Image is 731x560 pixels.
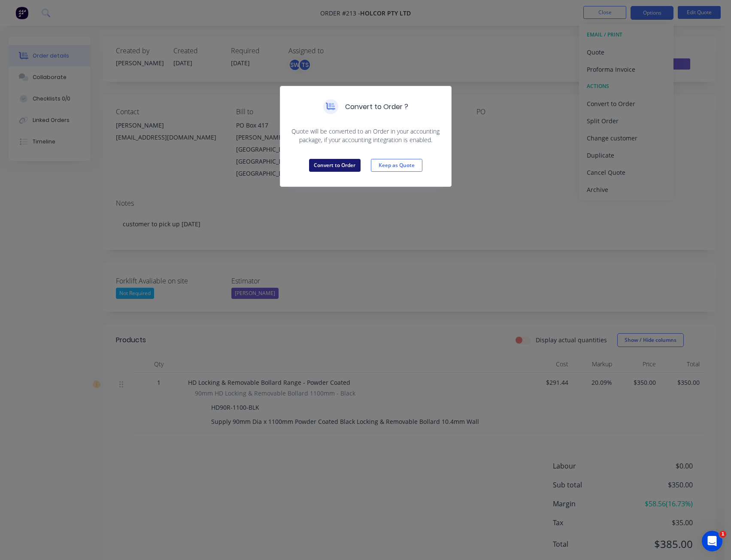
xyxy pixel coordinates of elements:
[371,159,422,172] button: Keep as Quote
[309,159,361,172] button: Convert to Order
[719,531,726,538] span: 1
[345,102,408,112] h5: Convert to Order ?
[291,127,441,144] span: Quote will be converted to an Order in your accounting package, if your accounting integration is...
[702,531,722,551] iframe: Intercom live chat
